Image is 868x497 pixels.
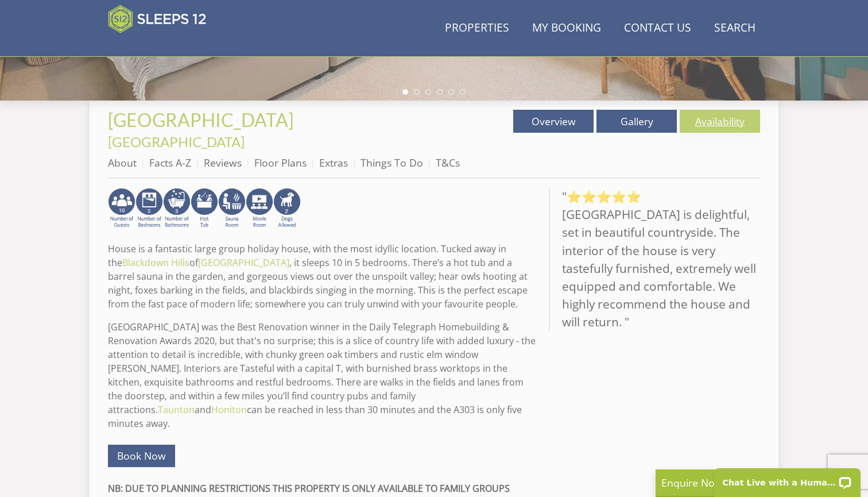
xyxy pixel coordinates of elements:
[198,256,289,269] a: [GEOGRAPHIC_DATA]
[361,156,423,169] a: Things To Do
[211,403,247,416] a: Honiton
[108,5,207,33] img: Sleeps 12
[273,188,301,229] img: AD_4nXe7_8LrJK20fD9VNWAdfykBvHkWcczWBt5QOadXbvIwJqtaRaRf-iI0SeDpMmH1MdC9T1Vy22FMXzzjMAvSuTB5cJ7z5...
[513,110,594,133] a: Overview
[108,482,510,495] strong: NB: DUE TO PLANNING RESTRICTIONS THIS PROPERTY IS ONLY AVAILABLE TO FAMILY GROUPS
[254,156,307,169] a: Floor Plans
[108,109,297,131] a: [GEOGRAPHIC_DATA]
[680,110,760,133] a: Availability
[163,188,191,229] img: AD_4nXfrQBKCd8QKV6EcyfQTuP1fSIvoqRgLuFFVx4a_hKg6kgxib-awBcnbgLhyNafgZ22QHnlTp2OLYUAOUHgyjOLKJ1AgJ...
[661,475,834,490] p: Enquire Now
[108,445,175,467] a: Book Now
[108,156,137,169] a: About
[549,188,760,332] blockquote: "⭐⭐⭐⭐⭐ [GEOGRAPHIC_DATA] is delightful, set in beautiful countryside. The interior of the house i...
[246,188,273,229] img: AD_4nXcMx2CE34V8zJUSEa4yj9Pppk-n32tBXeIdXm2A2oX1xZoj8zz1pCuMiQujsiKLZDhbHnQsaZvA37aEfuFKITYDwIrZv...
[707,461,868,497] iframe: LiveChat chat widget
[619,16,696,41] a: Contact Us
[710,16,760,41] a: Search
[108,188,135,229] img: AD_4nXfgoOlNjDL4YD2V0YJUbmqRYEGrRWUhINPsQ64gon-qpF67xmVeyx2QrkAIeZuhdNAgoolMxnAXFEbF6I4V8QlJ9KMB8...
[218,188,246,229] img: AD_4nXdjbGEeivCGLLmyT_JEP7bTfXsjgyLfnLszUAQeQ4RcokDYHVBt5R8-zTDbAVICNoGv1Dwc3nsbUb1qR6CAkrbZUeZBN...
[158,403,195,416] a: Taunton
[122,256,189,269] a: Blackdown Hills
[440,16,514,41] a: Properties
[149,156,191,169] a: Facts A-Z
[436,156,460,169] a: T&Cs
[596,110,677,133] a: Gallery
[108,109,294,131] span: [GEOGRAPHIC_DATA]
[191,188,218,229] img: AD_4nXcpX5uDwed6-YChlrI2BYOgXwgg3aqYHOhRm0XfZB-YtQW2NrmeCr45vGAfVKUq4uWnc59ZmEsEzoF5o39EWARlT1ewO...
[102,40,223,50] iframe: Customer reviews powered by Trustpilot
[204,156,242,169] a: Reviews
[135,188,163,229] img: AD_4nXdbpp640i7IVFfqLTtqWv0Ghs4xmNECk-ef49VdV_vDwaVrQ5kQ5qbfts81iob6kJkelLjJ-SykKD7z1RllkDxiBG08n...
[528,16,606,41] a: My Booking
[319,156,348,169] a: Extras
[108,133,245,150] a: [GEOGRAPHIC_DATA]
[108,320,540,430] p: [GEOGRAPHIC_DATA] was the Best Renovation winner in the Daily Telegraph Homebuilding & Renovation...
[108,242,540,311] p: House is a fantastic large group holiday house, with the most idyllic location. Tucked away in th...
